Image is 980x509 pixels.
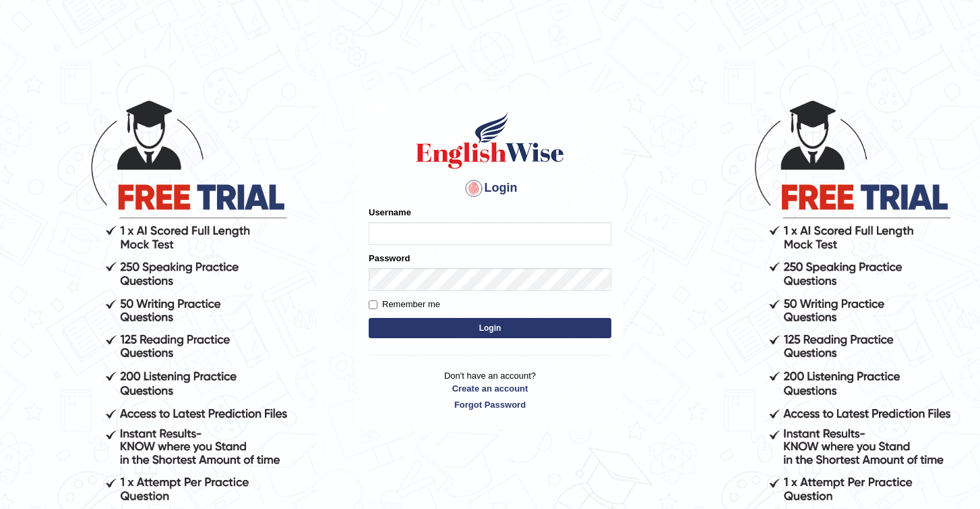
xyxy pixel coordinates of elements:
[369,206,411,219] label: Username
[369,252,410,265] label: Password
[369,382,611,395] a: Create an account
[369,318,611,338] button: Login
[369,298,440,311] label: Remember me
[369,398,611,411] a: Forgot Password
[369,300,377,309] input: Remember me
[413,110,567,171] img: Logo of English Wise sign in for intelligent practice with AI
[369,369,611,411] p: Don't have an account?
[369,178,611,199] h4: Login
